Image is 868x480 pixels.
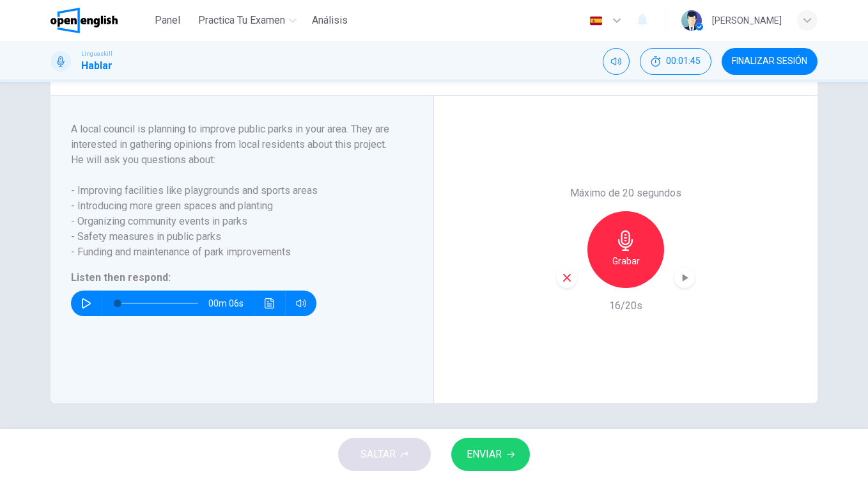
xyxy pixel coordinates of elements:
[81,49,112,58] span: Linguaskill
[147,9,188,32] button: Panel
[732,56,807,67] span: FINALIZAR SESIÓN
[467,445,502,463] span: ENVIAR
[312,13,348,28] span: Análisis
[640,48,711,75] div: Ocultar
[208,291,254,316] span: 00m 06s
[71,198,398,214] span: - Introducing more green spaces and planting
[71,229,398,244] span: - Safety measures in public parks
[307,9,353,32] button: Análisis
[71,122,398,152] span: A local council is planning to improve public parks in your area. They are interested in gatherin...
[193,9,302,32] button: Practica tu examen
[609,298,642,314] h6: 16/20s
[587,211,664,288] button: Grabar
[50,8,118,33] img: OpenEnglish logo
[81,58,112,74] h1: Hablar
[260,291,280,316] button: Haz clic para ver la transcripción del audio
[71,183,398,198] span: - Improving facilities like playgrounds and sports areas
[570,186,681,201] h6: Máximo de 20 segundos
[603,48,630,75] div: Silenciar
[71,244,398,260] span: - Funding and maintenance of park improvements
[666,56,701,67] span: 00:01:45
[71,270,398,285] h6: Listen then respond:
[588,16,604,26] img: es
[612,253,640,269] h6: Grabar
[71,214,398,229] span: - Organizing community events in parks
[71,152,398,168] span: He will ask you questions about:
[451,438,530,471] button: ENVIAR
[640,48,711,75] button: 00:01:45
[712,13,782,28] div: [PERSON_NAME]
[50,8,147,33] a: OpenEnglish logo
[722,48,818,75] button: FINALIZAR SESIÓN
[155,13,180,28] span: Panel
[198,13,285,28] span: Practica tu examen
[681,10,702,31] img: Profile picture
